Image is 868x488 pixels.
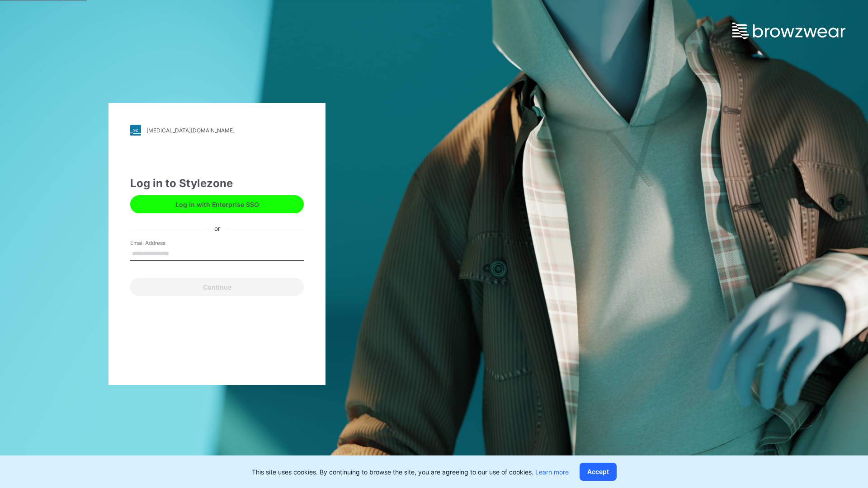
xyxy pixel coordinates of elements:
[146,127,235,134] div: [MEDICAL_DATA][DOMAIN_NAME]
[130,195,304,213] button: Log in with Enterprise SSO
[130,175,304,192] div: Log in to Stylezone
[130,239,193,247] label: Email Address
[207,223,227,233] div: or
[130,125,141,136] img: stylezone-logo.562084cfcfab977791bfbf7441f1a819.svg
[130,125,304,136] a: [MEDICAL_DATA][DOMAIN_NAME]
[252,467,569,477] p: This site uses cookies. By continuing to browse the site, you are agreeing to our use of cookies.
[580,463,617,481] button: Accept
[535,468,569,476] a: Learn more
[732,23,845,39] img: browzwear-logo.e42bd6dac1945053ebaf764b6aa21510.svg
